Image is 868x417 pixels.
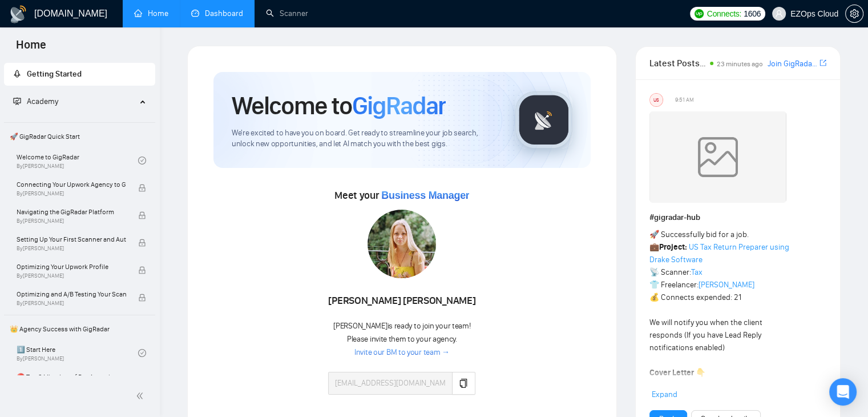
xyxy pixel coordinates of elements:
span: By [PERSON_NAME] [17,300,126,307]
span: Expand [652,390,677,399]
a: setting [845,9,863,18]
span: lock [138,266,146,274]
span: Academy [27,97,58,106]
span: By [PERSON_NAME] [17,218,126,224]
span: Getting Started [27,69,82,79]
span: Business Manager [381,190,469,201]
a: Join GigRadar Slack Community [768,58,817,70]
span: ⛔ Top 3 Mistakes of Pro Agencies [17,371,126,383]
div: Open Intercom Messenger [829,378,857,406]
img: logo [9,5,27,23]
span: lock [138,294,146,302]
span: We're excited to have you on board. Get ready to streamline your job search, unlock new opportuni... [232,128,497,150]
span: lock [138,239,146,247]
a: homeHome [134,9,168,18]
span: fund-projection-screen [13,97,21,105]
img: weqQh+iSagEgQAAAABJRU5ErkJggg== [649,111,786,203]
span: Optimizing Your Upwork Profile [17,261,126,272]
span: double-left [136,390,147,402]
li: Getting Started [4,63,155,86]
a: [PERSON_NAME] [699,280,754,290]
span: 1606 [744,7,761,20]
span: copy [459,379,468,388]
h1: Welcome to [232,90,446,121]
span: Navigating the GigRadar Platform [17,206,126,218]
span: lock [138,184,146,192]
span: By [PERSON_NAME] [17,245,126,252]
img: gigradar-logo.png [515,91,572,149]
span: 🚀 GigRadar Quick Start [5,125,154,148]
span: setting [846,9,863,18]
span: By [PERSON_NAME] [17,190,126,197]
a: US Tax Return Preparer using Drake Software [649,242,789,264]
span: Optimizing and A/B Testing Your Scanner for Better Results [17,288,126,300]
span: Academy [13,97,58,106]
span: lock [138,211,146,219]
div: [PERSON_NAME] [PERSON_NAME] [328,291,475,311]
span: Meet your [334,189,469,202]
span: 23 minutes ago [717,60,763,68]
span: Connecting Your Upwork Agency to GigRadar [17,179,126,190]
a: Invite our BM to your team → [354,347,450,358]
img: 1686179443565-78.jpg [368,210,436,278]
a: dashboardDashboard [191,9,243,18]
a: Tax [691,267,703,277]
span: Latest Posts from the GigRadar Community [649,56,706,70]
strong: Project: [659,242,687,252]
span: check-circle [138,349,146,357]
img: upwork-logo.png [695,9,704,18]
a: searchScanner [266,9,308,18]
button: setting [845,5,863,23]
span: Setting Up Your First Scanner and Auto-Bidder [17,234,126,245]
span: 9:51 AM [675,95,694,105]
span: user [775,10,783,18]
h1: # gigradar-hub [649,211,826,224]
span: By [PERSON_NAME] [17,272,126,279]
a: Welcome to GigRadarBy[PERSON_NAME] [17,148,138,173]
a: 1️⃣ Start HereBy[PERSON_NAME] [17,340,138,366]
span: GigRadar [352,90,446,121]
span: export [819,58,826,67]
span: Connects: [707,7,741,20]
span: [PERSON_NAME] is ready to join your team! [333,321,470,331]
div: US [650,94,663,106]
span: Home [7,37,55,61]
button: copy [452,372,476,395]
a: export [819,58,826,69]
strong: Cover Letter 👇 [649,368,705,378]
span: rocket [13,70,21,78]
span: check-circle [138,157,146,165]
span: 👑 Agency Success with GigRadar [5,318,154,340]
span: Please invite them to your agency. [347,334,457,344]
